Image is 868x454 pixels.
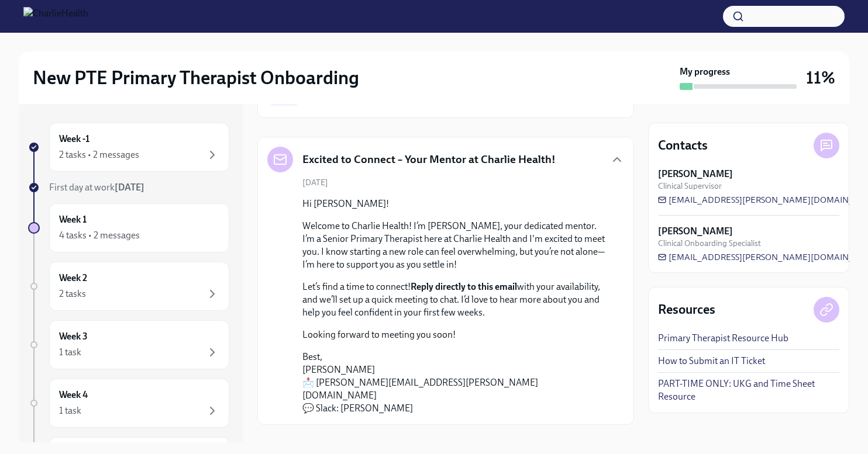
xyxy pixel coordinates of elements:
[28,181,229,194] a: First day at work[DATE]
[658,238,761,249] span: Clinical Onboarding Specialist
[806,67,835,88] h3: 11%
[49,182,144,193] span: First day at work
[302,280,605,319] p: Let’s find a time to connect! with your availability, and we’ll set up a quick meeting to chat. I...
[33,66,359,89] h2: New PTE Primary Therapist Onboarding
[115,182,144,193] strong: [DATE]
[658,225,733,238] strong: [PERSON_NAME]
[658,181,722,192] span: Clinical Supervisor
[302,152,556,167] h5: Excited to Connect – Your Mentor at Charlie Health!
[59,213,87,226] h6: Week 1
[658,137,708,154] h4: Contacts
[658,332,788,345] a: Primary Therapist Resource Hub
[59,133,89,145] h6: Week -1
[59,148,139,161] div: 2 tasks • 2 messages
[59,346,81,359] div: 1 task
[59,287,86,300] div: 2 tasks
[59,229,140,242] div: 4 tasks • 2 messages
[658,377,839,403] a: PART-TIME ONLY: UKG and Time Sheet Resource
[28,320,229,369] a: Week 31 task
[28,379,229,428] a: Week 41 task
[59,330,88,343] h6: Week 3
[680,65,730,78] strong: My progress
[658,168,733,181] strong: [PERSON_NAME]
[658,355,765,368] a: How to Submit an IT Ticket
[302,197,605,210] p: Hi [PERSON_NAME]!
[302,351,605,415] p: Best, [PERSON_NAME] 📩 [PERSON_NAME][EMAIL_ADDRESS][PERSON_NAME][DOMAIN_NAME] 💬 Slack: [PERSON_NAME]
[658,301,715,318] h4: Resources
[28,123,229,172] a: Week -12 tasks • 2 messages
[302,328,605,341] p: Looking forward to meeting you soon!
[302,177,328,188] span: [DATE]
[59,272,87,285] h6: Week 2
[302,220,605,271] p: Welcome to Charlie Health! I’m [PERSON_NAME], your dedicated mentor. I’m a Senior Primary Therapi...
[411,281,517,292] strong: Reply directly to this email
[59,389,88,401] h6: Week 4
[28,203,229,252] a: Week 14 tasks • 2 messages
[59,404,81,417] div: 1 task
[28,262,229,311] a: Week 22 tasks
[23,7,88,26] img: CharlieHealth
